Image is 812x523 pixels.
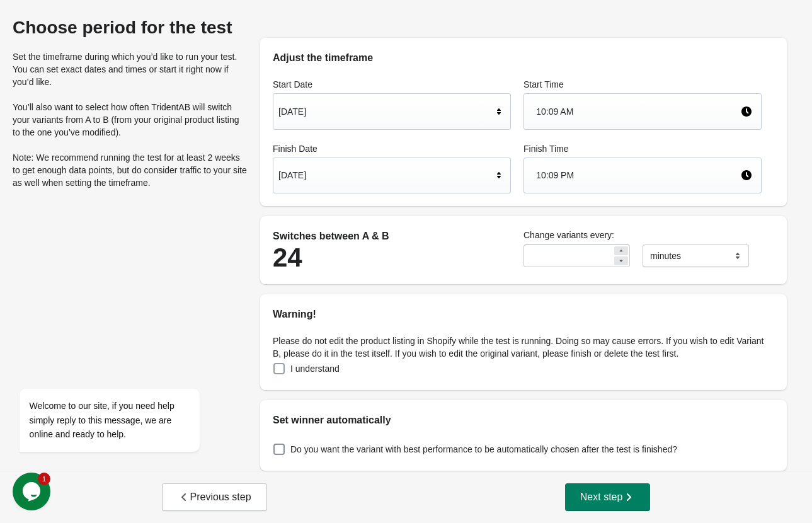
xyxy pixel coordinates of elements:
label: Change variants every: [523,229,762,241]
div: 10:09 PM [536,163,740,187]
h2: Adjust the timeframe [273,50,774,66]
button: Next step [565,483,651,511]
label: Start Time [523,78,762,91]
label: Finish Time [523,142,762,155]
h2: Warning! [273,307,774,322]
div: [DATE] [278,100,493,124]
label: Start Date [273,78,511,91]
p: Please do not edit the product listing in Shopify while the test is running. Doing so may cause e... [273,335,774,360]
span: Next step [580,491,636,503]
div: Switches between A & B [273,229,511,244]
p: Set the timeframe during which you’d like to run your test. You can set exact dates and times or ... [13,50,248,88]
div: 10:09 AM [536,100,740,124]
span: I understand [290,362,340,375]
div: [DATE] [278,163,493,187]
button: Previous step [162,483,267,511]
span: Previous step [178,491,251,503]
span: Do you want the variant with best performance to be automatically chosen after the test is finished? [290,443,677,456]
div: Choose period for the test [13,18,248,38]
p: You’ll also want to select how often TridentAB will switch your variants from A to B (from your o... [13,101,248,139]
div: 24 [273,244,511,272]
iframe: chat widget [13,275,239,466]
p: Note: We recommend running the test for at least 2 weeks to get enough data points, but do consid... [13,151,248,189]
h2: Set winner automatically [273,413,774,428]
label: Finish Date [273,142,511,155]
iframe: chat widget [13,473,53,510]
